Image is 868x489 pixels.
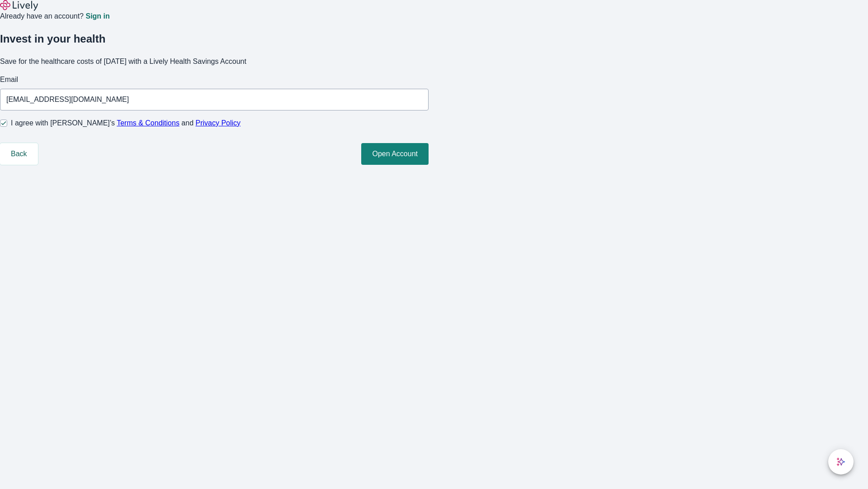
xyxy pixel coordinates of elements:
button: chat [828,449,854,475]
a: Privacy Policy [196,119,241,127]
svg: Lively AI Assistant [836,457,845,466]
a: Terms & Conditions [117,119,179,127]
a: Sign in [85,13,109,20]
button: Open Account [361,143,429,165]
span: I agree with [PERSON_NAME]’s and [11,118,241,129]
